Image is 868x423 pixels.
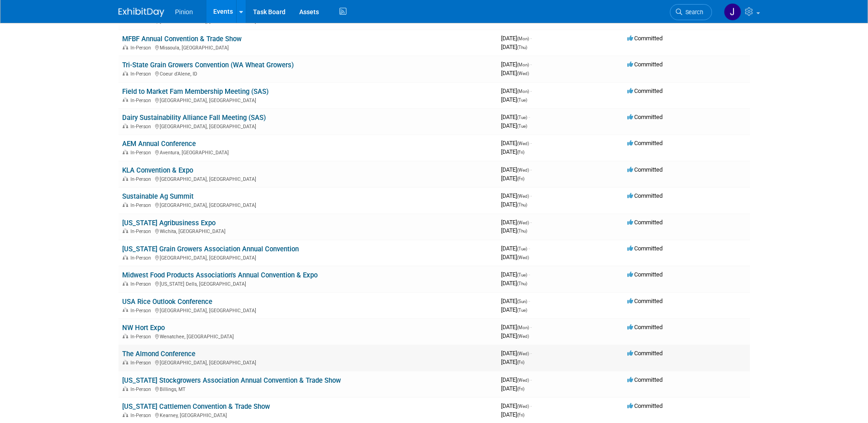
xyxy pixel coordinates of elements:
[122,280,494,287] div: [US_STATE] Dells, [GEOGRAPHIC_DATA]
[530,350,532,357] span: -
[517,334,529,339] span: (Wed)
[501,122,527,129] span: [DATE]
[130,334,154,340] span: In-Person
[517,62,529,67] span: (Mon)
[517,36,529,41] span: (Mon)
[501,140,532,146] span: [DATE]
[627,376,663,383] span: Committed
[530,192,532,199] span: -
[501,61,532,68] span: [DATE]
[122,245,299,253] a: [US_STATE] Grain Growers Association Annual Convention
[122,43,494,51] div: Missoula, [GEOGRAPHIC_DATA]
[501,358,524,365] span: [DATE]
[122,96,494,103] div: [GEOGRAPHIC_DATA], [GEOGRAPHIC_DATA]
[627,271,663,278] span: Committed
[130,98,154,103] span: In-Person
[123,98,128,102] img: In-Person Event
[627,61,663,68] span: Committed
[517,325,529,330] span: (Mon)
[122,175,494,182] div: [GEOGRAPHIC_DATA], [GEOGRAPHIC_DATA]
[122,350,195,358] a: The Almond Conference
[122,306,494,314] div: [GEOGRAPHIC_DATA], [GEOGRAPHIC_DATA]
[501,254,529,260] span: [DATE]
[122,298,212,306] a: USA Rice Outlook Conference
[123,71,128,76] img: In-Person Event
[501,96,527,103] span: [DATE]
[517,360,524,365] span: (Fri)
[122,140,196,148] a: AEM Annual Conference
[122,35,242,43] a: MFBF Annual Convention & Trade Show
[122,411,494,418] div: Kearney, [GEOGRAPHIC_DATA]
[122,122,494,130] div: [GEOGRAPHIC_DATA], [GEOGRAPHIC_DATA]
[122,271,318,279] a: Midwest Food Products Association's Annual Convention & Expo
[528,114,530,120] span: -
[122,166,193,174] a: KLA Convention & Expo
[123,228,128,233] img: In-Person Event
[627,114,663,120] span: Committed
[627,166,663,173] span: Committed
[122,148,494,156] div: Aventura, [GEOGRAPHIC_DATA]
[123,124,128,128] img: In-Person Event
[130,45,154,51] span: In-Person
[122,70,494,77] div: Coeur d'Alene, ID
[501,402,532,409] span: [DATE]
[530,166,532,173] span: -
[627,140,663,146] span: Committed
[501,306,527,313] span: [DATE]
[517,45,527,50] span: (Thu)
[501,219,532,226] span: [DATE]
[501,166,532,173] span: [DATE]
[501,87,532,94] span: [DATE]
[501,192,532,199] span: [DATE]
[122,219,216,227] a: [US_STATE] Agribusiness Expo
[119,8,164,17] img: ExhibitDay
[517,202,527,207] span: (Thu)
[123,386,128,391] img: In-Person Event
[501,271,530,278] span: [DATE]
[501,43,527,50] span: [DATE]
[627,219,663,226] span: Committed
[517,150,524,155] span: (Fri)
[175,8,193,16] span: Pinion
[130,255,154,261] span: In-Person
[123,281,128,286] img: In-Person Event
[501,350,532,357] span: [DATE]
[528,245,530,252] span: -
[122,402,270,411] a: [US_STATE] Cattlemen Convention & Trade Show
[122,192,194,201] a: Sustainable Ag Summit
[122,61,294,69] a: Tri-State Grain Growers Convention (WA Wheat Growers)
[517,176,524,181] span: (Fri)
[122,254,494,261] div: [GEOGRAPHIC_DATA], [GEOGRAPHIC_DATA]
[517,308,527,313] span: (Tue)
[122,385,494,392] div: Billings, MT
[123,45,128,49] img: In-Person Event
[517,124,527,129] span: (Tue)
[530,324,532,331] span: -
[123,202,128,207] img: In-Person Event
[501,324,532,331] span: [DATE]
[501,148,524,155] span: [DATE]
[530,87,532,94] span: -
[122,324,165,332] a: NW Hort Expo
[517,351,529,356] span: (Wed)
[122,201,494,208] div: [GEOGRAPHIC_DATA], [GEOGRAPHIC_DATA]
[517,404,529,409] span: (Wed)
[528,298,530,304] span: -
[627,35,663,42] span: Committed
[123,150,128,154] img: In-Person Event
[517,220,529,225] span: (Wed)
[627,87,663,94] span: Committed
[517,98,527,103] span: (Tue)
[123,360,128,364] img: In-Person Event
[501,227,527,234] span: [DATE]
[501,385,524,392] span: [DATE]
[528,271,530,278] span: -
[670,4,712,20] a: Search
[530,219,532,226] span: -
[122,376,341,385] a: [US_STATE] Stockgrowers Association Annual Convention & Trade Show
[530,140,532,146] span: -
[627,298,663,304] span: Committed
[517,141,529,146] span: (Wed)
[501,332,529,339] span: [DATE]
[122,87,269,96] a: Field to Market Fam Membership Meeting (SAS)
